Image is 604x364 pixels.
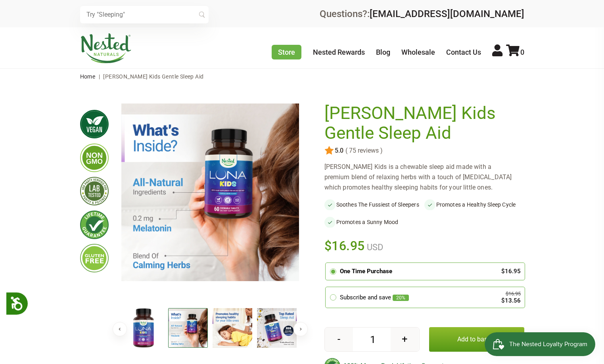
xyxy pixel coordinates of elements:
[334,147,343,154] span: 5.0
[401,48,435,56] a: Wholesale
[80,177,109,205] img: thirdpartytested
[324,103,520,143] h1: [PERSON_NAME] Kids Gentle Sleep Aid
[97,73,102,80] span: |
[103,73,203,80] span: [PERSON_NAME] Kids Gentle Sleep Aid
[80,33,132,63] img: Nested Naturals
[520,48,524,56] span: 0
[313,48,365,56] a: Nested Rewards
[324,237,365,255] span: $16.95
[324,146,334,155] img: star.svg
[446,48,481,56] a: Contact Us
[293,322,308,336] button: Next
[80,144,109,172] img: gmofree
[213,308,252,348] img: LUNA Kids Gentle Sleep Aid
[124,308,163,348] img: LUNA Kids Gentle Sleep Aid
[343,147,383,154] span: ( 75 reviews )
[272,45,301,59] a: Store
[324,162,524,193] div: [PERSON_NAME] Kids is a chewable sleep aid made with a premium blend of relaxing herbs with a tou...
[424,199,524,210] li: Promotes a Healthy Sleep Cycle
[485,332,596,356] iframe: Button to open loyalty program pop-up
[257,308,297,348] img: LUNA Kids Gentle Sleep Aid
[168,308,208,348] img: LUNA Kids Gentle Sleep Aid
[80,73,96,80] a: Home
[113,322,127,336] button: Previous
[376,48,390,56] a: Blog
[80,69,524,84] nav: breadcrumbs
[121,103,299,281] img: LUNA Kids Gentle Sleep Aid
[80,6,209,23] input: Try "Sleeping"
[80,110,109,138] img: vegan
[370,8,524,19] a: [EMAIL_ADDRESS][DOMAIN_NAME]
[429,327,524,352] button: Add to basket
[324,216,424,228] li: Promotes a Sunny Mood
[506,48,524,56] a: 0
[324,199,424,210] li: Soothes The Fussiest of Sleepers
[325,328,353,351] button: -
[80,211,109,239] img: lifetimeguarantee
[365,242,383,252] span: USD
[80,244,109,272] img: glutenfree
[391,328,419,351] button: +
[320,9,524,19] div: Questions?:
